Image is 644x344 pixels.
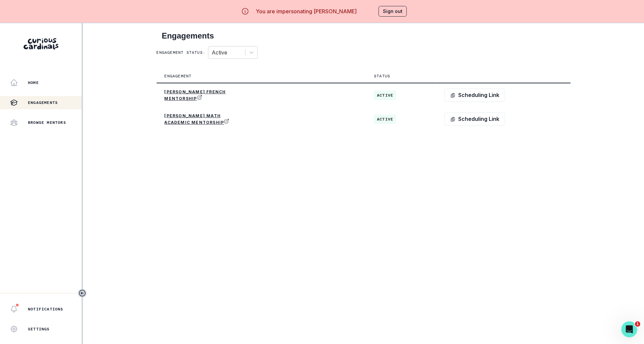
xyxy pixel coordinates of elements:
[374,73,390,79] p: Status
[28,306,63,312] p: Notifications
[162,31,565,41] h2: Engagements
[78,289,87,298] button: Toggle sidebar
[28,100,58,105] p: Engagements
[374,115,396,124] span: active
[635,321,640,327] span: 1
[621,321,637,337] iframe: Intercom live chat
[157,50,206,55] p: Engagement status:
[379,6,407,17] button: Sign out
[445,113,505,126] button: Scheduling Link
[165,73,192,79] p: Engagement
[445,89,505,102] button: Scheduling Link
[374,91,396,100] span: active
[165,89,244,101] a: [PERSON_NAME] French Mentorship
[28,326,50,332] p: Settings
[28,80,39,85] p: Home
[28,120,66,125] p: Browse Mentors
[24,38,58,49] img: Curious Cardinals Logo
[256,7,357,15] p: You are impersonating [PERSON_NAME]
[165,113,244,125] a: [PERSON_NAME] Math Academic Mentorship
